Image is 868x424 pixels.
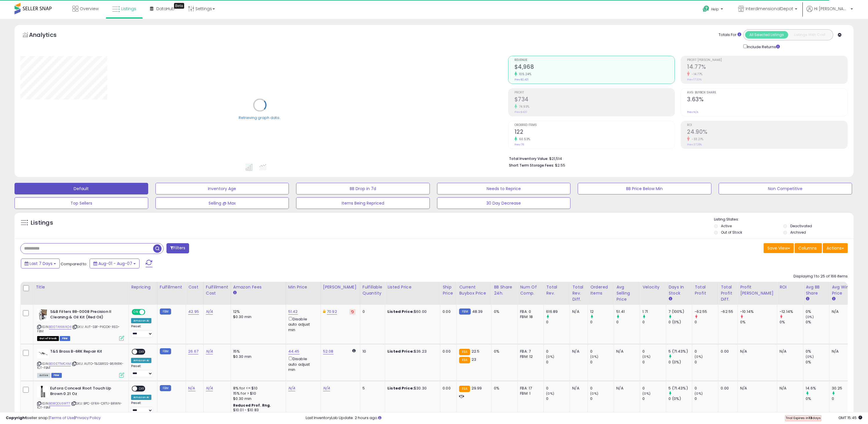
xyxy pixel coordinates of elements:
span: 23 [472,357,476,362]
span: InterdimensionalDepot [746,6,793,12]
div: 15% for > $10 [233,391,281,396]
small: Prev: 37.28% [687,143,702,146]
h2: 24.90% [687,129,847,136]
div: 51.41 [616,309,640,314]
div: $36.23 [387,349,436,354]
div: 15% [233,349,281,354]
div: 14.6% [806,386,829,391]
div: 5 (71.43%) [668,386,692,391]
button: Needs to Reprice [437,183,571,194]
a: 70.92 [327,309,337,315]
div: N/A [740,349,773,354]
button: Columns [795,243,822,253]
div: Avg Win Price [832,284,853,296]
small: (0%) [642,391,650,396]
h2: $4,968 [514,64,675,71]
button: Filters [166,243,189,253]
div: N/A [832,309,851,314]
span: All listings currently available for purchase on Amazon [37,373,50,378]
div: Amazon AI [131,395,151,400]
div: Total Rev. [546,284,567,296]
div: 0 [642,360,666,365]
span: Avg. Buybox Share [687,91,847,94]
div: Current Buybox Price [459,284,489,296]
div: -62.55 [721,309,733,314]
div: Repricing [131,284,155,290]
div: 0 [590,349,614,354]
span: Columns [798,245,817,251]
a: N/A [188,385,195,391]
div: 0 (0%) [668,360,692,365]
button: All Selected Listings [745,31,788,39]
div: 0 [695,349,718,354]
div: $0.30 min [233,354,281,359]
small: Amazon Fees. [233,290,237,295]
span: Trial Expires in days [786,416,821,420]
div: 0 [363,309,380,314]
span: FBM [51,373,62,378]
button: Inventory Age [155,183,289,194]
div: Velocity [642,284,664,290]
div: 12 [590,309,614,314]
small: FBA [459,357,470,363]
div: 12% [233,309,281,314]
label: Out of Stock [721,230,742,235]
a: B00E7TMC4M [49,361,71,366]
div: Preset: [131,364,153,377]
div: ASIN: [37,386,124,417]
a: Hi [PERSON_NAME] [807,6,853,19]
h2: $734 [514,96,675,104]
a: N/A [288,385,295,391]
div: 0 [546,349,570,354]
div: ASIN: [37,349,124,377]
small: 105.24% [517,72,532,76]
h2: 3.63% [687,96,847,104]
div: N/A [616,349,635,354]
span: 2025-08-15 15:45 GMT [838,415,862,421]
div: Min Price [288,284,318,290]
div: Amazon Fees [233,284,283,290]
div: Total Profit Diff. [721,284,735,302]
div: 30.25 [832,386,855,391]
span: 48.39 [472,309,483,314]
div: 0 [642,349,666,354]
div: Cost [188,284,201,290]
div: Avg BB Share [806,284,827,296]
label: Active [721,223,732,228]
small: Prev: $2,421 [514,78,528,81]
div: 0% [806,349,829,354]
div: 0 [616,320,640,325]
div: Include Returns [739,43,787,50]
div: FBA: 17 [520,386,539,391]
button: 30 Day Decrease [437,197,571,209]
div: 10 [363,349,380,354]
small: Prev: 76 [514,143,524,146]
div: 0.00 [443,386,452,391]
button: Top Sellers [15,197,148,209]
div: N/A [780,386,799,391]
small: (0%) [546,354,554,359]
div: FBM: 18 [520,314,539,320]
div: 0% [740,320,777,325]
span: ON [132,310,139,315]
div: 0% [494,349,513,354]
img: 31jOqbVz2xL._SL40_.jpg [37,349,49,358]
button: Actions [823,243,848,253]
div: -62.55 [695,309,718,314]
small: Avg BB Share. [806,296,809,302]
small: (0%) [590,354,598,359]
div: Total Rev. Diff. [572,284,585,302]
div: 616.89 [546,309,570,314]
div: 0 [546,396,570,401]
i: Get Help [702,5,710,12]
div: Tooltip anchor [174,3,184,9]
div: FBA: 0 [520,309,539,314]
small: FBM [459,308,470,315]
div: $0.30 min [233,314,281,320]
div: 1.71 [642,309,666,314]
span: | SKU: BPC-EFRA-CRTU-BRWN-1CT-FBM [37,401,122,410]
div: 0 [546,386,570,391]
small: 74.93% [517,104,530,109]
div: 0% [806,396,829,401]
small: FBA [459,349,470,355]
